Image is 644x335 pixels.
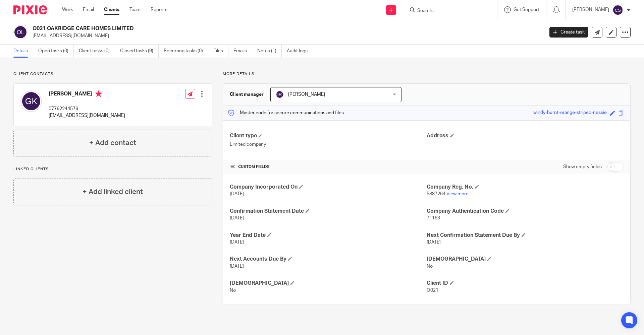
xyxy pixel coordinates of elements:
span: [DATE] [230,240,244,245]
h4: Address [427,132,624,139]
label: Show empty fields [563,163,602,170]
p: [EMAIL_ADDRESS][DOMAIN_NAME] [49,112,125,119]
h4: Company Reg. No. [427,184,624,191]
p: [EMAIL_ADDRESS][DOMAIN_NAME] [33,32,539,39]
h4: [PERSON_NAME] [49,90,125,99]
span: [DATE] [230,216,244,220]
span: 5887264 [427,192,445,196]
h4: [DEMOGRAPHIC_DATA] [230,280,427,287]
h4: [DEMOGRAPHIC_DATA] [427,256,624,263]
a: View more [446,192,469,196]
span: [DATE] [427,240,441,245]
p: [PERSON_NAME] [572,6,609,13]
img: Pixie [13,5,47,14]
a: Work [62,6,73,13]
h4: Next Confirmation Statement Due By [427,232,624,239]
span: Get Support [514,7,539,12]
h4: Company Authentication Code [427,208,624,215]
p: 07762244576 [49,106,125,112]
a: Emails [233,45,252,58]
img: svg%3E [20,90,42,112]
p: More details [223,71,631,77]
h4: + Add contact [89,138,136,148]
a: Closed tasks (9) [120,45,159,58]
h4: Client type [230,132,427,139]
a: Team [129,6,141,13]
a: Open tasks (0) [38,45,74,58]
span: O021 [427,288,438,293]
img: svg%3E [276,90,284,98]
a: Client tasks (0) [79,45,115,58]
h2: O021 OAKRIDGE CARE HOMES LIMITED [33,25,438,32]
h4: CUSTOM FIELDS [230,164,427,170]
a: Recurring tasks (0) [164,45,208,58]
div: windy-burnt-orange-striped-nessie [533,109,607,117]
a: Audit logs [287,45,313,58]
span: No [230,288,236,293]
h3: Client manager [230,91,264,98]
span: No [427,264,433,269]
p: Client contacts [13,71,212,77]
i: Primary [95,90,102,97]
img: svg%3E [13,25,28,39]
a: Details [13,45,33,58]
a: Email [83,6,94,13]
h4: Client ID [427,280,624,287]
a: Create task [549,27,588,38]
p: Linked clients [13,166,212,172]
p: Master code for secure communications and files [228,110,344,116]
a: Files [213,45,228,58]
a: Reports [151,6,167,13]
img: svg%3E [612,5,623,15]
span: [DATE] [230,264,244,269]
h4: Confirmation Statement Date [230,208,427,215]
h4: + Add linked client [83,187,143,197]
a: Notes (1) [257,45,282,58]
h4: Next Accounts Due By [230,256,427,263]
h4: Company Incorporated On [230,184,427,191]
span: [PERSON_NAME] [288,92,325,97]
span: 71163 [427,216,440,220]
input: Search [417,8,477,14]
h4: Year End Date [230,232,427,239]
a: Clients [104,6,119,13]
p: Limited company [230,141,427,148]
span: [DATE] [230,192,244,196]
